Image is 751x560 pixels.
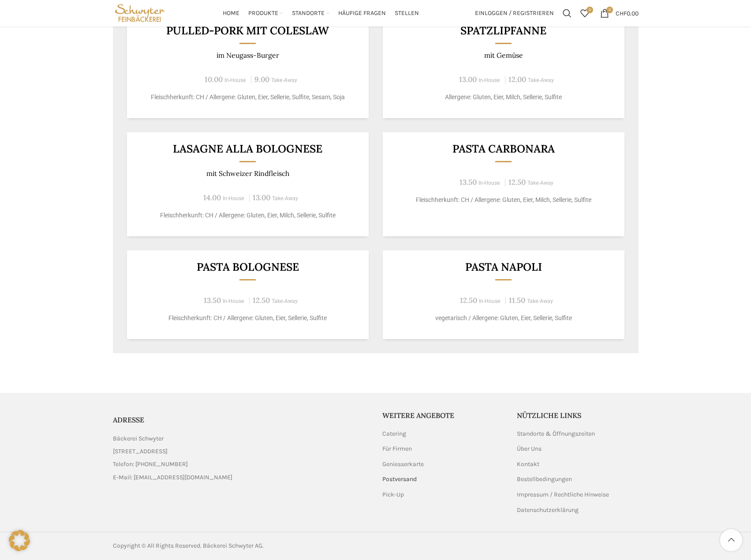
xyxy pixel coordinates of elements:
[113,9,167,16] a: Site logo
[527,298,553,304] span: Take-Away
[517,411,639,420] h5: Nützliche Links
[248,4,283,22] a: Produkte
[720,529,742,551] a: Scroll to top button
[509,295,525,305] span: 11.50
[576,4,594,22] div: Meine Wunschliste
[460,177,477,187] span: 13.50
[382,490,405,499] a: Pick-Up
[576,4,594,22] a: 0
[113,447,168,456] span: [STREET_ADDRESS]
[606,7,613,13] span: 0
[517,506,579,515] a: Datenschutzerklärung
[395,4,419,22] a: Stellen
[382,444,413,453] a: Für Firmen
[138,51,358,60] p: im Neugass-Burger
[223,195,244,202] span: In-House
[338,9,386,18] span: Häufige Fragen
[393,261,613,273] h3: Pasta Napoli
[254,75,269,84] span: 9.00
[616,9,639,17] bdi: 0.00
[471,4,558,22] a: Einloggen / Registrieren
[517,490,610,499] a: Impressum / Rechtliche Hinweise
[338,4,386,22] a: Häufige Fragen
[113,434,164,444] span: Bäckerei Schwyter
[248,9,278,18] span: Produkte
[517,429,596,438] a: Standorte & Öffnungszeiten
[292,9,325,18] span: Standorte
[272,298,298,304] span: Take-Away
[171,4,470,22] div: Main navigation
[253,193,270,202] span: 13.00
[138,211,358,220] p: Fleischherkunft: CH / Allergene: Gluten, Eier, Milch, Sellerie, Sulfite
[475,10,554,16] span: Einloggen / Registrieren
[517,460,540,469] a: Kontakt
[478,77,500,83] span: In-House
[393,93,613,102] p: Allergene: Gluten, Eier, Milch, Sellerie, Sulfite
[508,177,526,187] span: 12.50
[382,429,407,438] a: Catering
[113,541,371,551] div: Copyright © All Rights Reserved. Bäckerei Schwyter AG.
[382,460,425,469] a: Geniesserkarte
[204,295,221,305] span: 13.50
[479,298,501,304] span: In-House
[272,195,298,202] span: Take-Away
[205,75,223,84] span: 10.00
[138,25,358,36] h3: Pulled-Pork mit Coleslaw
[138,261,358,273] h3: Pasta Bolognese
[460,295,477,305] span: 12.50
[203,193,221,202] span: 14.00
[528,77,554,83] span: Take-Away
[271,77,297,83] span: Take-Away
[393,195,613,205] p: Fleischherkunft: CH / Allergene: Gluten, Eier, Milch, Sellerie, Sulfite
[138,143,358,154] h3: Lasagne alla Bolognese
[393,143,613,154] h3: Pasta Carbonara
[527,180,553,186] span: Take-Away
[517,475,573,484] a: Bestellbedingungen
[558,4,576,22] a: Suchen
[223,9,239,18] span: Home
[113,473,232,482] span: E-Mail: [EMAIL_ADDRESS][DOMAIN_NAME]
[393,25,613,36] h3: Spätzlipfanne
[459,75,477,84] span: 13.00
[223,4,239,22] a: Home
[393,51,613,60] p: mit Gemüse
[223,298,244,304] span: In-House
[596,4,643,22] a: 0 CHF0.00
[382,411,504,420] h5: Weitere Angebote
[393,314,613,323] p: vegetarisch / Allergene: Gluten, Eier, Sellerie, Sulfite
[292,4,329,22] a: Standorte
[616,9,627,17] span: CHF
[253,295,270,305] span: 12.50
[517,444,542,453] a: Über Uns
[138,93,358,102] p: Fleischherkunft: CH / Allergene: Gluten, Eier, Sellerie, Sulfite, Sesam, Soja
[478,180,500,186] span: In-House
[508,75,526,84] span: 12.00
[587,7,593,13] span: 0
[382,475,418,484] a: Postversand
[224,77,246,83] span: In-House
[395,9,419,18] span: Stellen
[113,459,369,469] a: List item link
[113,415,144,424] span: ADRESSE
[138,314,358,323] p: Fleischherkunft: CH / Allergene: Gluten, Eier, Sellerie, Sulfite
[138,169,358,178] p: mit Schweizer Rindfleisch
